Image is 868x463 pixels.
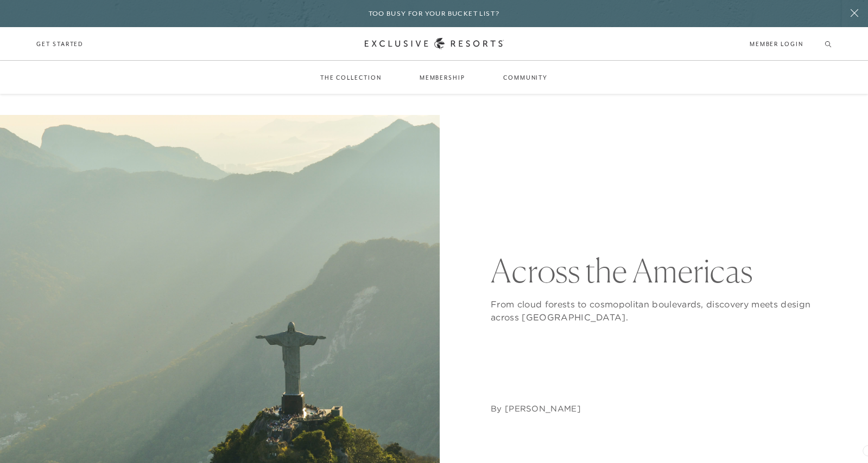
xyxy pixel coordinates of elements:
a: Community [492,62,559,93]
p: From cloud forests to cosmopolitan boulevards, discovery meets design across [GEOGRAPHIC_DATA]. [491,298,832,324]
h6: Too busy for your bucket list? [369,9,500,19]
a: Member Login [750,39,803,49]
h1: Across the Americas [491,254,832,287]
a: Membership [409,62,476,93]
address: By [PERSON_NAME] [491,403,581,414]
a: The Collection [309,62,392,93]
a: Get Started [36,39,84,49]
